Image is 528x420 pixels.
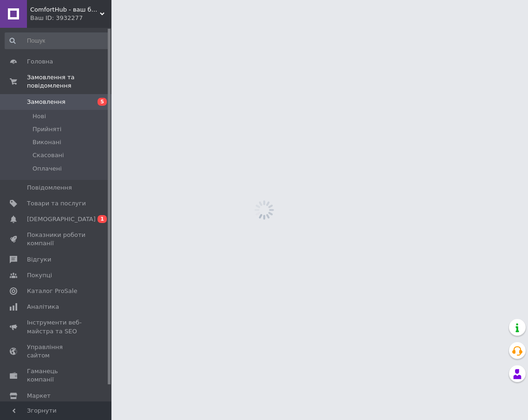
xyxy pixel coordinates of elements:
span: Каталог ProSale [27,287,77,295]
span: Замовлення та повідомлення [27,73,111,90]
input: Пошук [5,32,110,49]
span: Виконані [33,138,61,146]
span: Нові [33,112,46,121]
span: Головна [27,57,53,66]
div: Ваш ID: 3932277 [30,14,111,22]
span: ComfortHub - ваш будинок, ваш комфорт, ваше тепло [30,6,100,14]
span: [DEMOGRAPHIC_DATA] [27,215,96,223]
span: Управління сайтом [27,343,86,360]
span: Відгуки [27,255,51,264]
span: Товари та послуги [27,199,86,208]
span: Показники роботи компанії [27,231,86,248]
span: Маркет [27,392,51,400]
span: Оплачені [33,165,62,173]
span: Аналітика [27,303,59,311]
span: Інструменти веб-майстра та SEO [27,318,86,335]
span: Повідомлення [27,184,72,192]
span: Гаманець компанії [27,367,86,384]
span: Прийняті [33,125,61,134]
span: 5 [98,98,107,106]
span: 1 [98,215,107,223]
span: Скасовані [33,151,64,159]
span: Замовлення [27,98,65,106]
span: Покупці [27,271,52,280]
